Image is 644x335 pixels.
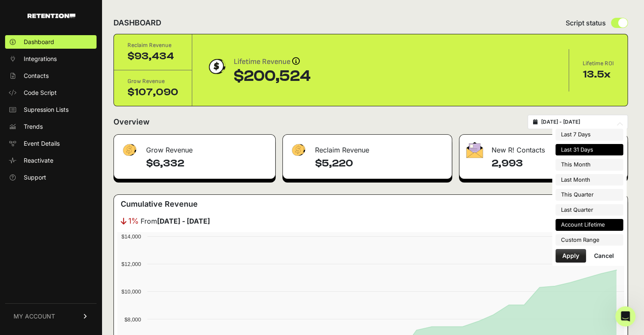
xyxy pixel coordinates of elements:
[24,105,69,114] span: Supression Lists
[290,142,307,158] img: fa-dollar-13500eef13a19c4ab2b9ed9ad552e47b0d9fc28b02b83b90ba0e00f96d6372e9.png
[5,103,97,116] a: Supression Lists
[24,38,54,46] span: Dashboard
[566,18,606,28] span: Script status
[492,157,621,170] h4: 2,993
[5,137,97,150] a: Event Details
[556,129,623,141] li: Last 7 Days
[28,14,75,18] img: Retention.com
[5,35,97,49] a: Dashboard
[141,216,210,226] span: From
[5,120,97,133] a: Trends
[466,142,483,158] img: fa-envelope-19ae18322b30453b285274b1b8af3d052b27d846a4fbe8435d1a52b978f639a2.png
[113,116,149,128] h2: Overview
[587,249,621,263] button: Cancel
[128,215,139,227] span: 1%
[14,312,55,321] span: MY ACCOUNT
[5,52,97,66] a: Integrations
[121,142,138,158] img: fa-dollar-13500eef13a19c4ab2b9ed9ad552e47b0d9fc28b02b83b90ba0e00f96d6372e9.png
[124,316,141,323] text: $8,000
[556,144,623,156] li: Last 31 Days
[5,154,97,167] a: Reactivate
[556,249,586,263] button: Apply
[122,233,141,240] text: $14,000
[122,288,141,295] text: $10,000
[583,68,614,81] div: 13.5x
[127,86,178,99] div: $107,090
[121,198,198,210] h3: Cumulative Revenue
[127,50,178,63] div: $93,434
[206,56,227,77] img: dollar-coin-05c43ed7efb7bc0c12610022525b4bbbb207c7efeef5aecc26f025e68dcafac9.png
[113,17,161,29] h2: DASHBOARD
[556,204,623,216] li: Last Quarter
[556,174,623,186] li: Last Month
[5,303,97,329] a: MY ACCOUNT
[127,41,178,50] div: Reclaim Revenue
[5,86,97,100] a: Code Script
[615,306,636,327] iframe: Intercom live chat
[24,55,57,63] span: Integrations
[283,135,452,160] div: Reclaim Revenue
[583,59,614,68] div: Lifetime ROI
[556,159,623,171] li: This Month
[122,261,141,267] text: $12,000
[459,135,627,160] div: New R! Contacts
[127,77,178,86] div: Grow Revenue
[556,219,623,231] li: Account Lifetime
[157,217,210,225] strong: [DATE] - [DATE]
[24,72,49,80] span: Contacts
[146,157,268,170] h4: $6,332
[24,122,43,131] span: Trends
[24,139,60,148] span: Event Details
[315,157,445,170] h4: $5,220
[24,156,53,165] span: Reactivate
[114,135,275,160] div: Grow Revenue
[5,171,97,184] a: Support
[5,69,97,83] a: Contacts
[556,234,623,246] li: Custom Range
[234,56,311,68] div: Lifetime Revenue
[556,189,623,201] li: This Quarter
[24,173,46,182] span: Support
[234,68,311,85] div: $200,524
[24,89,57,97] span: Code Script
